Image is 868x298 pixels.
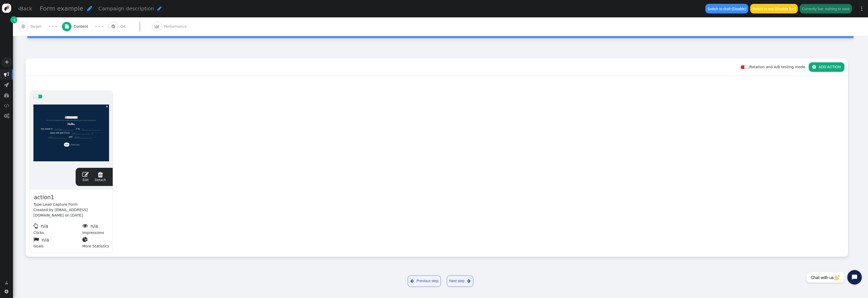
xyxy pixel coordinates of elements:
[5,290,8,293] span: 
[4,82,9,87] span: 
[33,223,40,228] span: 
[5,280,8,286] span: 
[33,235,82,249] div: Goals
[13,17,16,23] span: 
[109,17,152,36] a:  QA
[33,193,55,202] span: action1
[1,278,12,287] a: 
[18,5,32,12] a: Back
[4,103,9,108] span: 
[95,171,106,178] span: 
[4,72,9,77] span: 
[43,202,77,206] span: Lead Capture Form
[33,208,88,217] span: by [EMAIL_ADDRESS][DOMAIN_NAME] on [DATE]
[95,171,106,182] a: Detach
[856,1,868,16] a: ⋮
[95,23,104,30] div: · · ·
[705,4,748,13] button: Switch to draft (Disable)
[18,17,62,36] a:  Target · · ·
[408,275,441,287] a: Previous step
[82,222,109,235] div: Impressions
[154,24,159,29] span: 
[18,6,20,11] span: 
[10,16,17,23] a: 
[74,24,90,29] span: Content
[82,223,89,228] span: 
[111,24,115,29] span: 
[95,171,106,182] span: Detach
[48,23,57,30] div: · · ·
[82,237,89,242] span: 
[21,24,25,29] span: 
[40,5,83,12] span: Form example
[91,223,98,229] span: n/a
[152,17,198,36] a:  Performance
[120,24,128,29] span: QA
[33,202,109,207] div: Type:
[98,6,154,12] span: Campaign description
[42,237,49,242] span: n/a
[2,58,11,67] a: +
[800,4,852,13] button: Currently live: nothing to save
[82,171,89,178] span: 
[82,235,109,249] div: More Statistics
[41,223,48,229] span: n/a
[467,278,471,284] span: 
[157,6,162,11] span: 
[164,24,189,29] span: Performance
[87,5,92,11] span: 
[33,237,40,242] span: 
[65,24,69,29] span: 
[447,275,473,287] a: Next step
[62,17,109,36] a:  Content · · ·
[33,222,82,235] div: Clicks
[2,4,11,13] img: logo-icon.svg
[410,278,414,284] span: 
[812,65,816,69] span: 
[33,207,109,218] div: Created:
[4,93,9,98] span: 
[809,62,844,72] button: ADD ACTION
[82,171,89,182] a: Edit
[741,64,809,70] div: Rotation and A/B testing mode
[30,24,44,29] span: Target
[750,4,798,13] button: Switch to test (Disable live)
[4,113,9,119] span: 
